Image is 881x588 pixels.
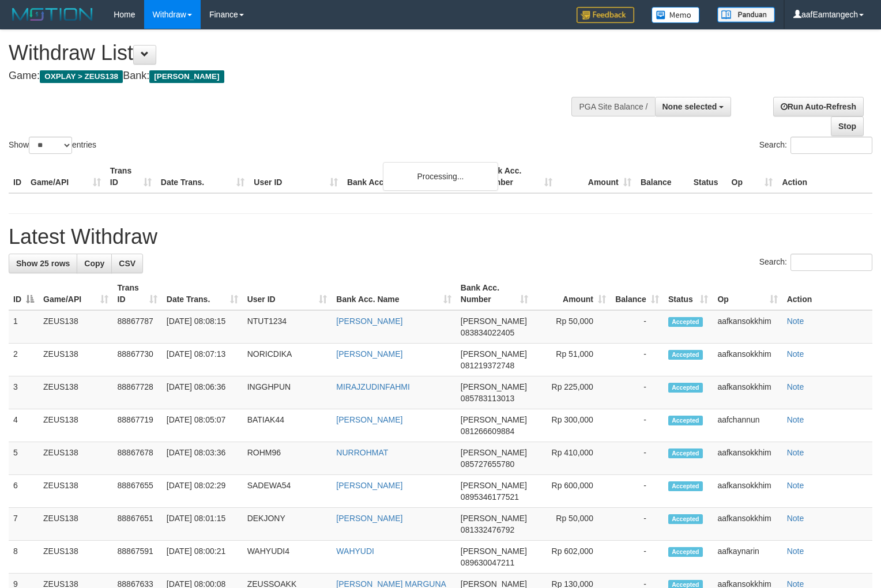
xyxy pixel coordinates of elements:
[106,160,156,193] th: Trans ID
[84,259,104,268] span: Copy
[787,316,804,326] a: Note
[787,514,804,523] a: Note
[16,259,70,268] span: Show 25 rows
[611,277,664,310] th: Balance: activate to sort column ascending
[149,70,224,83] span: [PERSON_NAME]
[9,475,39,508] td: 6
[611,310,664,344] td: -
[26,160,106,193] th: Game/API
[243,541,332,574] td: WAHYUDI4
[162,442,243,475] td: [DATE] 08:03:36
[461,361,514,370] span: Copy 081219372748 to clipboard
[727,160,778,193] th: Op
[787,481,804,490] a: Note
[787,415,804,424] a: Note
[162,475,243,508] td: [DATE] 08:02:29
[713,541,782,574] td: aafkaynarin
[9,310,39,344] td: 1
[782,277,872,310] th: Action
[113,277,162,310] th: Trans ID: activate to sort column ascending
[636,160,689,193] th: Balance
[461,349,527,359] span: [PERSON_NAME]
[533,277,611,310] th: Amount: activate to sort column ascending
[119,259,135,268] span: CSV
[461,459,514,469] span: Copy 085727655780 to clipboard
[655,97,732,116] button: None selected
[668,448,703,458] span: Accepted
[9,254,77,273] a: Show 25 rows
[790,137,872,154] input: Search:
[162,310,243,344] td: [DATE] 08:08:15
[652,7,700,23] img: Button%20Memo.svg
[611,344,664,376] td: -
[39,508,113,541] td: ZEUS138
[243,310,332,344] td: NTUT1234
[9,160,26,193] th: ID
[243,277,332,310] th: User ID: activate to sort column ascending
[662,102,717,111] span: None selected
[9,344,39,376] td: 2
[611,442,664,475] td: -
[456,277,533,310] th: Bank Acc. Number: activate to sort column ascending
[156,160,250,193] th: Date Trans.
[342,160,478,193] th: Bank Acc. Name
[9,137,96,154] label: Show entries
[713,277,782,310] th: Op: activate to sort column ascending
[611,508,664,541] td: -
[533,508,611,541] td: Rp 50,000
[713,409,782,442] td: aafchannun
[713,475,782,508] td: aafkansokkhim
[759,254,872,271] label: Search:
[29,137,72,154] select: Showentries
[461,546,527,556] span: [PERSON_NAME]
[689,160,727,193] th: Status
[39,541,113,574] td: ZEUS138
[39,409,113,442] td: ZEUS138
[533,475,611,508] td: Rp 600,000
[611,475,664,508] td: -
[243,344,332,376] td: NORICDIKA
[39,442,113,475] td: ZEUS138
[668,383,703,393] span: Accepted
[243,475,332,508] td: SADEWA54
[113,344,162,376] td: 88867730
[243,409,332,442] td: BATIAK44
[9,409,39,442] td: 4
[461,514,527,523] span: [PERSON_NAME]
[787,448,804,457] a: Note
[336,514,402,523] a: [PERSON_NAME]
[113,541,162,574] td: 88867591
[336,382,410,391] a: MIRAJZUDINFAHMI
[39,277,113,310] th: Game/API: activate to sort column ascending
[111,254,143,273] a: CSV
[533,344,611,376] td: Rp 51,000
[533,310,611,344] td: Rp 50,000
[336,448,388,457] a: NURROHMAT
[162,344,243,376] td: [DATE] 08:07:13
[790,254,872,271] input: Search:
[9,70,576,82] h4: Game: Bank:
[113,475,162,508] td: 88867655
[461,558,514,567] span: Copy 089630047211 to clipboard
[831,116,864,136] a: Stop
[461,525,514,534] span: Copy 081332476792 to clipboard
[162,376,243,409] td: [DATE] 08:06:36
[162,277,243,310] th: Date Trans.: activate to sort column ascending
[777,160,872,193] th: Action
[611,376,664,409] td: -
[668,416,703,425] span: Accepted
[39,475,113,508] td: ZEUS138
[9,376,39,409] td: 3
[243,442,332,475] td: ROHM96
[9,42,576,65] h1: Withdraw List
[77,254,112,273] a: Copy
[113,409,162,442] td: 88867719
[461,328,514,337] span: Copy 083834022405 to clipboard
[717,7,775,22] img: panduan.png
[713,442,782,475] td: aafkansokkhim
[533,541,611,574] td: Rp 602,000
[713,310,782,344] td: aafkansokkhim
[162,508,243,541] td: [DATE] 08:01:15
[713,508,782,541] td: aafkansokkhim
[461,427,514,436] span: Copy 081266609884 to clipboard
